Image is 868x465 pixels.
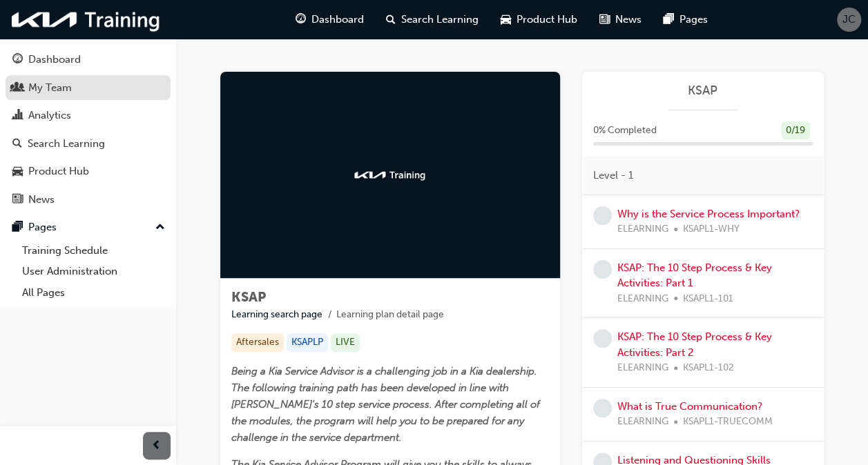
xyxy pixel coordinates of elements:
span: pages-icon [12,221,23,234]
button: Pages [6,215,171,240]
span: guage-icon [12,54,23,66]
span: Search Learning [401,12,479,28]
div: My Team [28,80,72,96]
img: kia-training [7,6,166,34]
span: ELEARNING [617,221,668,237]
span: Pages [679,12,708,28]
div: Dashboard [28,52,81,68]
span: learningRecordVerb_NONE-icon [593,329,612,348]
a: KSAP [593,83,813,99]
div: Aftersales [231,333,284,352]
span: search-icon [12,138,22,150]
a: All Pages [17,282,171,304]
span: Being a Kia Service Advisor is a challenging job in a Kia dealership. The following training path... [231,365,543,444]
span: search-icon [386,11,396,28]
div: Product Hub [28,164,89,179]
div: Analytics [28,108,71,123]
span: prev-icon [152,437,162,455]
button: DashboardMy TeamAnalyticsSearch LearningProduct HubNews [6,44,171,215]
a: KSAP: The 10 Step Process & Key Activities: Part 1 [617,261,772,290]
div: Pages [28,219,57,235]
span: Product Hub [517,12,577,28]
a: guage-iconDashboard [284,6,375,34]
span: chart-icon [12,110,23,122]
a: Search Learning [6,131,171,157]
a: Dashboard [6,47,171,72]
a: Learning search page [231,308,322,320]
span: news-icon [599,11,610,28]
span: KSAPL1-TRUECOMM [683,414,773,430]
a: KSAP: The 10 Step Process & Key Activities: Part 2 [617,330,772,359]
span: KSAPL1-WHY [683,221,740,237]
span: 0 % Completed [593,123,657,139]
a: Why is the Service Process Important? [617,208,800,220]
div: KSAPLP [287,333,328,352]
a: What is True Communication? [617,400,762,413]
span: ELEARNING [617,414,668,430]
span: JC [842,12,856,28]
div: News [28,192,55,208]
span: News [615,12,642,28]
a: User Administration [17,261,171,282]
span: KSAP [231,289,266,305]
span: KSAPL1-101 [683,291,733,307]
span: car-icon [501,11,511,28]
a: News [6,187,171,212]
span: people-icon [12,82,23,95]
span: guage-icon [296,11,306,28]
span: KSAPL1-102 [683,360,734,376]
a: Training Schedule [17,240,171,261]
a: Analytics [6,103,171,128]
a: Product Hub [6,159,171,184]
a: news-iconNews [588,6,653,34]
li: Learning plan detail page [336,307,444,323]
a: search-iconSearch Learning [375,6,490,34]
span: learningRecordVerb_NONE-icon [593,206,612,225]
button: JC [837,8,861,32]
span: ELEARNING [617,360,668,376]
div: Search Learning [28,136,105,152]
a: car-iconProduct Hub [490,6,588,34]
a: pages-iconPages [653,6,719,34]
span: learningRecordVerb_NONE-icon [593,399,612,417]
span: ELEARNING [617,291,668,307]
span: up-icon [155,219,165,237]
span: pages-icon [664,11,674,28]
div: 0 / 19 [781,121,810,140]
div: LIVE [331,333,360,352]
span: news-icon [12,194,23,206]
span: Dashboard [311,12,364,28]
span: car-icon [12,166,23,178]
span: Level - 1 [593,168,633,184]
img: kia-training [352,168,428,182]
a: My Team [6,75,171,101]
span: learningRecordVerb_NONE-icon [593,260,612,279]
